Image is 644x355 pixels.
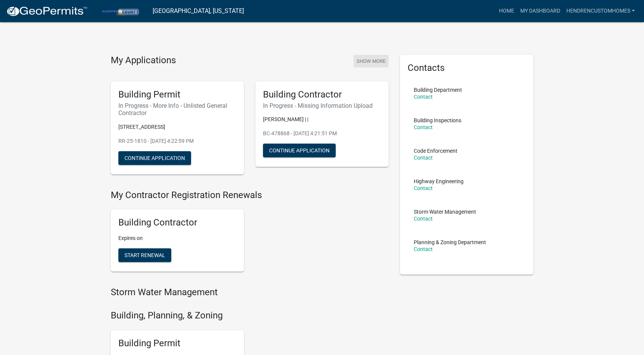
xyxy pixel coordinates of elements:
a: Home [496,4,517,18]
h5: Building Permit [118,338,236,349]
p: [STREET_ADDRESS] [118,123,236,131]
a: [GEOGRAPHIC_DATA], [US_STATE] [153,5,244,18]
h5: Building Contractor [263,89,381,100]
h5: Contacts [408,62,526,74]
button: Continue Application [118,151,191,165]
wm-registration-list-section: My Contractor Registration Renewals [111,190,389,278]
p: Storm Water Management [414,209,476,214]
a: My Dashboard [517,4,563,18]
a: Contact [414,124,433,130]
p: Planning & Zoning Department [414,240,486,245]
p: RR-25-1810 - [DATE] 4:22:59 PM [118,137,236,145]
p: Expires on [118,234,236,242]
h5: Building Permit [118,89,236,100]
h4: Building, Planning, & Zoning [111,310,389,321]
h4: My Applications [111,55,176,66]
img: Porter County, Indiana [94,6,147,16]
button: Start Renewal [118,248,171,262]
h4: My Contractor Registration Renewals [111,190,389,201]
p: Building Inspections [414,118,461,123]
p: Highway Engineering [414,179,464,184]
p: [PERSON_NAME] | | [263,115,381,123]
a: Contact [414,185,433,191]
h6: In Progress - More Info - Unlisted General Contractor [118,102,236,117]
p: Building Department [414,87,462,93]
p: BC-478868 - [DATE] 4:21:51 PM [263,130,381,138]
h5: Building Contractor [118,217,236,228]
a: Contact [414,246,433,252]
h4: Storm Water Management [111,287,389,298]
a: Contact [414,155,433,161]
a: HendrenCustomHomes [563,4,638,18]
h6: In Progress - Missing Information Upload [263,102,381,109]
span: Start Renewal [124,252,165,258]
p: Code Enforcement [414,148,457,154]
button: Continue Application [263,144,336,157]
button: Show More [354,55,389,67]
a: Contact [414,94,433,100]
a: Contact [414,216,433,222]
